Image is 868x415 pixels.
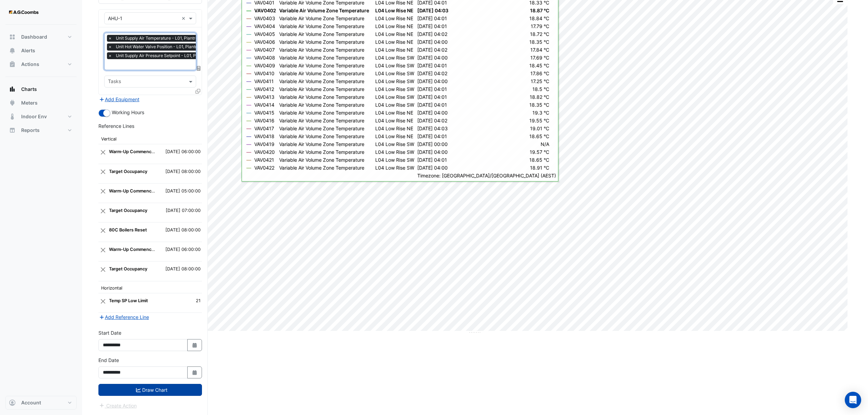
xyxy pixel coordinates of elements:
[157,183,202,203] td: [DATE] 05:00:00
[107,35,113,42] span: ×
[21,113,47,120] span: Indoor Env
[9,61,16,68] app-icon: Actions
[108,183,157,203] td: Warm-Up Commenced
[98,329,121,336] label: Start Date
[109,149,157,154] strong: Warm-Up Commenced
[8,5,39,19] img: Company Logo
[107,43,113,50] span: ×
[192,342,198,348] fa-icon: Select Date
[108,293,187,313] td: Temp SP Low Limit
[109,208,147,213] strong: Target Occupancy
[108,144,157,164] td: Warm-Up Commenced
[21,34,47,40] span: Dashboard
[181,15,187,22] span: Clear
[195,88,200,94] span: Clone Favourites and Tasks from this Equipment to other Equipment
[9,86,16,93] app-icon: Charts
[108,242,157,262] td: Warm-Up Commenced
[5,44,77,57] button: Alerts
[108,223,157,242] td: 80C Boilers Reset
[157,164,202,183] td: [DATE] 08:00:00
[108,164,157,183] td: Target Occupancy
[100,243,106,256] button: Close
[100,165,106,178] button: Close
[157,262,202,281] td: [DATE] 08:00:00
[187,293,202,313] td: 21
[98,384,202,396] button: Draw Chart
[21,61,39,68] span: Actions
[5,123,77,137] button: Reports
[98,402,137,408] app-escalated-ticket-create-button: Please draw the charts first
[107,78,121,86] div: Tasks
[5,96,77,110] button: Meters
[21,86,37,93] span: Charts
[21,127,40,134] span: Reports
[196,65,202,71] span: Choose Function
[9,34,16,40] app-icon: Dashboard
[109,188,157,193] strong: Warm-Up Commenced
[100,146,106,159] button: Close
[100,263,106,276] button: Close
[157,144,202,164] td: [DATE] 06:00:00
[109,298,148,303] strong: Temp SP Low Limit
[21,99,38,106] span: Meters
[9,47,16,54] app-icon: Alerts
[100,295,106,308] button: Close
[114,52,215,59] span: Unit Supply Air Pressure Setpoint - L01, Plantroom
[21,399,41,406] span: Account
[108,203,157,222] td: Target Occupancy
[5,110,77,123] button: Indoor Env
[100,204,106,217] button: Close
[5,30,77,44] button: Dashboard
[157,223,202,242] td: [DATE] 08:00:00
[107,52,113,59] span: ×
[109,169,147,174] strong: Target Occupancy
[5,82,77,96] button: Charts
[98,95,140,103] button: Add Equipment
[98,313,149,321] button: Add Reference Line
[114,35,206,42] span: Unit Supply Air Temperature - L01, Plantroom
[157,203,202,222] td: [DATE] 07:00:00
[100,185,106,198] button: Close
[9,99,16,106] app-icon: Meters
[109,247,157,252] strong: Warm-Up Commenced
[9,113,16,120] app-icon: Indoor Env
[845,392,861,408] div: Open Intercom Messenger
[109,266,147,271] strong: Target Occupancy
[109,227,147,232] strong: 80C Boilers Reset
[21,47,35,54] span: Alerts
[98,357,119,364] label: End Date
[157,242,202,262] td: [DATE] 06:00:00
[9,127,16,134] app-icon: Reports
[98,281,202,293] th: Horizontal
[100,224,106,237] button: Close
[98,132,202,144] th: Vertical
[108,262,157,281] td: Target Occupancy
[5,57,77,71] button: Actions
[98,122,134,130] label: Reference Lines
[5,396,77,410] button: Account
[114,43,207,50] span: Unit Hot Water Valve Position - L01, Plantroom
[192,370,198,375] fa-icon: Select Date
[112,109,144,115] span: Working Hours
